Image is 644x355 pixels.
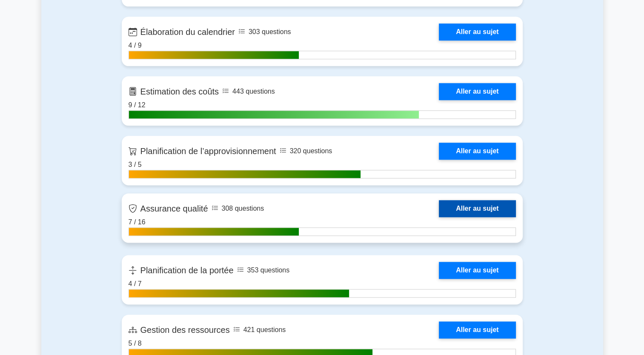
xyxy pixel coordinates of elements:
[439,262,515,279] a: Aller au sujet
[439,23,515,40] a: Aller au sujet
[439,200,515,217] a: Aller au sujet
[439,143,515,160] a: Aller au sujet
[439,321,515,338] a: Aller au sujet
[439,83,515,100] a: Aller au sujet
